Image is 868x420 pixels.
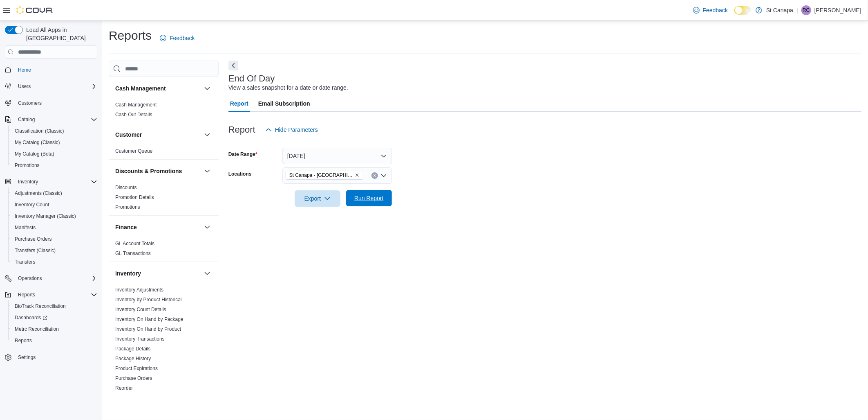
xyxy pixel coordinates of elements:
[814,5,861,15] p: [PERSON_NAME]
[15,326,59,332] span: Metrc Reconciliation
[228,61,238,70] button: Next
[8,222,101,233] button: Manifests
[15,337,32,344] span: Reports
[115,223,201,231] button: Finance
[115,204,140,210] a: Promotions
[2,273,101,284] button: Operations
[15,247,56,254] span: Transfers (Classic)
[115,148,152,154] a: Customer Queue
[15,352,39,362] a: Settings
[115,385,133,391] span: Reorder
[11,188,65,198] a: Adjustments (Classic)
[289,171,353,179] span: St Canapa - [GEOGRAPHIC_DATA][PERSON_NAME]
[15,177,97,187] span: Inventory
[115,241,154,246] a: GL Account Totals
[115,326,181,332] span: Inventory On Hand by Product
[115,84,201,93] button: Cash Management
[11,188,97,198] span: Adjustments (Classic)
[8,160,101,171] button: Promotions
[202,222,212,232] button: Finance
[15,273,97,283] span: Operations
[115,148,152,154] span: Customer Queue
[115,167,201,175] button: Discounts & Promotions
[8,335,101,346] button: Reports
[18,67,31,73] span: Home
[115,269,141,278] h3: Inventory
[11,160,97,170] span: Promotions
[8,187,101,199] button: Adjustments (Classic)
[11,324,97,334] span: Metrc Reconciliation
[202,130,212,140] button: Customer
[115,375,152,381] a: Purchase Orders
[115,297,182,303] a: Inventory by Product Historical
[115,287,163,293] a: Inventory Adjustments
[275,126,318,134] span: Hide Parameters
[796,5,798,15] p: |
[15,201,49,208] span: Inventory Count
[5,60,97,384] nav: Complex example
[11,200,97,210] span: Inventory Count
[15,65,34,75] a: Home
[8,137,101,148] button: My Catalog (Classic)
[109,100,219,123] div: Cash Management
[11,149,58,159] a: My Catalog (Beta)
[115,287,163,293] span: Inventory Adjustments
[109,239,219,262] div: Finance
[115,385,133,391] a: Reorder
[18,275,42,282] span: Operations
[11,126,67,136] a: Classification (Classic)
[115,316,183,322] a: Inventory On Hand by Package
[11,246,59,255] a: Transfers (Classic)
[15,224,36,231] span: Manifests
[15,290,38,300] button: Reports
[115,269,201,278] button: Inventory
[8,233,101,245] button: Purchase Orders
[115,345,151,352] span: Package Details
[15,98,97,108] span: Customers
[202,269,212,278] button: Inventory
[258,95,310,112] span: Email Subscription
[15,64,97,75] span: Home
[766,5,793,15] p: St Canapa
[15,139,60,146] span: My Catalog (Classic)
[115,84,166,93] h3: Cash Management
[228,74,275,84] h3: End Of Day
[262,122,321,138] button: Hide Parameters
[109,146,219,159] div: Customer
[18,291,35,298] span: Reports
[230,95,248,112] span: Report
[115,204,140,210] span: Promotions
[11,301,69,311] a: BioTrack Reconciliation
[300,190,336,207] span: Export
[15,177,41,187] button: Inventory
[15,98,45,108] a: Customers
[115,102,157,108] a: Cash Management
[202,166,212,176] button: Discounts & Promotions
[18,116,35,123] span: Catalog
[11,223,39,233] a: Manifests
[115,307,166,312] a: Inventory Count Details
[228,171,252,177] label: Locations
[115,111,152,118] span: Cash Out Details
[8,300,101,312] button: BioTrack Reconciliation
[15,314,47,321] span: Dashboards
[11,138,97,147] span: My Catalog (Classic)
[15,81,34,91] button: Users
[15,190,62,196] span: Adjustments (Classic)
[15,303,66,309] span: BioTrack Reconciliation
[115,346,151,352] a: Package Details
[115,131,201,139] button: Customer
[8,256,101,268] button: Transfers
[11,200,53,210] a: Inventory Count
[115,102,157,108] span: Cash Management
[11,211,79,221] a: Inventory Manager (Classic)
[115,167,182,175] h3: Discounts & Promotions
[18,83,31,90] span: Users
[15,151,54,157] span: My Catalog (Beta)
[11,160,43,170] a: Promotions
[371,172,378,179] button: Clear input
[8,199,101,210] button: Inventory Count
[115,194,154,200] a: Promotion Details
